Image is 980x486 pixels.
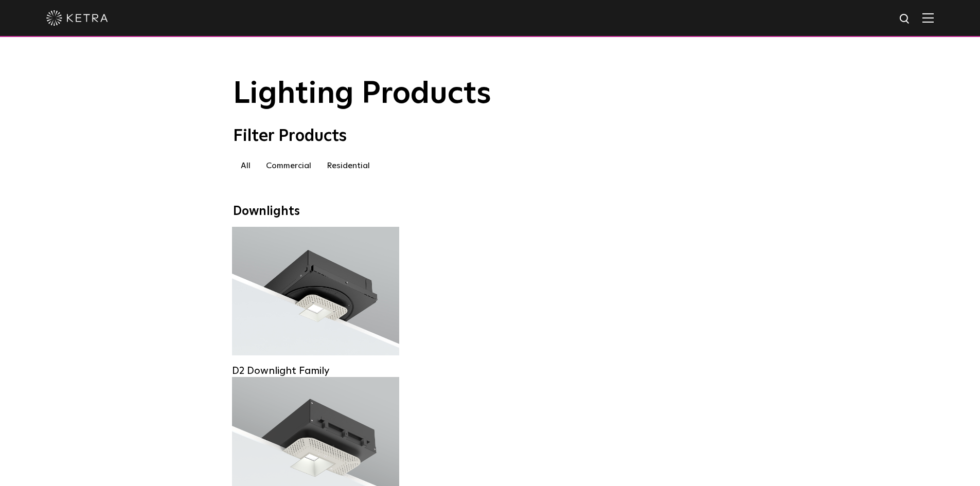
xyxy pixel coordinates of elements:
[46,10,108,26] img: ketra-logo-2019-white
[232,365,399,377] div: D2 Downlight Family
[232,227,399,362] a: D2 Downlight Family Lumen Output:1200Colors:White / Black / Gloss Black / Silver / Bronze / Silve...
[233,204,747,219] div: Downlights
[233,79,491,110] span: Lighting Products
[233,127,747,146] div: Filter Products
[922,13,934,23] img: Hamburger%20Nav.svg
[319,156,378,175] label: Residential
[233,156,258,175] label: All
[258,156,319,175] label: Commercial
[899,13,912,26] img: search icon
